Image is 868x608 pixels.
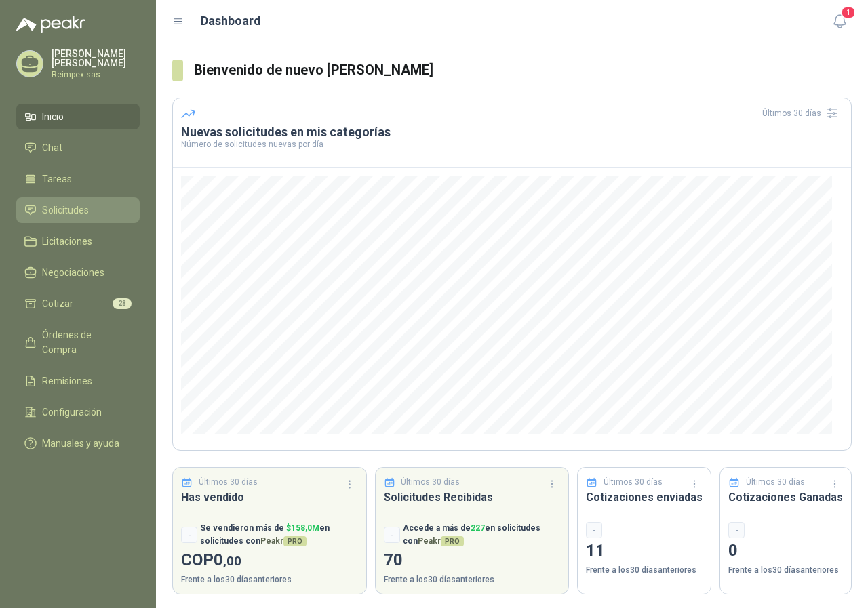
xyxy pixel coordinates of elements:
h3: Cotizaciones enviadas [586,489,703,506]
p: Frente a los 30 días anteriores [586,564,703,577]
a: Configuración [16,399,140,425]
p: Reimpex sas [52,70,140,79]
span: Tareas [42,171,72,186]
a: Licitaciones [16,228,140,254]
p: Frente a los 30 días anteriores [728,564,843,577]
p: Últimos 30 días [401,476,460,489]
p: 0 [728,538,843,564]
span: ,00 [223,553,241,569]
p: Accede a más de en solicitudes con [403,522,561,548]
span: Configuración [42,405,102,420]
a: Chat [16,135,140,161]
div: - [181,527,197,543]
a: Negociaciones [16,260,140,285]
span: 227 [471,523,485,533]
span: Inicio [42,109,64,124]
div: - [586,522,602,538]
p: Últimos 30 días [604,476,663,489]
p: Últimos 30 días [746,476,805,489]
h3: Solicitudes Recibidas [384,489,561,506]
span: Licitaciones [42,234,92,249]
p: Se vendieron más de en solicitudes con [200,522,358,548]
span: PRO [441,536,464,546]
img: Logo peakr [16,16,85,33]
a: Manuales y ayuda [16,430,140,456]
p: [PERSON_NAME] [PERSON_NAME] [52,49,140,68]
a: Cotizar28 [16,291,140,317]
span: 28 [113,298,132,309]
div: - [384,527,400,543]
p: Últimos 30 días [199,476,258,489]
span: Órdenes de Compra [42,327,127,357]
div: Últimos 30 días [762,102,843,124]
span: Chat [42,140,62,155]
h3: Cotizaciones Ganadas [728,489,843,506]
a: Órdenes de Compra [16,322,140,363]
p: 11 [586,538,703,564]
span: Manuales y ayuda [42,436,119,451]
span: 1 [841,6,856,19]
span: Peakr [418,536,464,546]
h3: Has vendido [181,489,358,506]
span: PRO [283,536,307,546]
span: $ 158,0M [286,523,319,533]
span: Solicitudes [42,203,89,218]
span: Peakr [260,536,307,546]
span: Negociaciones [42,265,104,280]
span: Remisiones [42,373,92,388]
p: Frente a los 30 días anteriores [384,573,561,586]
div: - [728,522,745,538]
a: Tareas [16,166,140,192]
p: COP [181,548,358,573]
p: Frente a los 30 días anteriores [181,573,358,586]
a: Remisiones [16,368,140,394]
a: Inicio [16,104,140,129]
p: Número de solicitudes nuevas por día [181,140,843,148]
h3: Bienvenido de nuevo [PERSON_NAME] [194,60,852,81]
p: 70 [384,548,561,573]
a: Solicitudes [16,197,140,223]
h3: Nuevas solicitudes en mis categorías [181,124,843,140]
h1: Dashboard [201,12,261,31]
span: 0 [214,550,241,569]
span: Cotizar [42,296,73,311]
button: 1 [827,9,852,34]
